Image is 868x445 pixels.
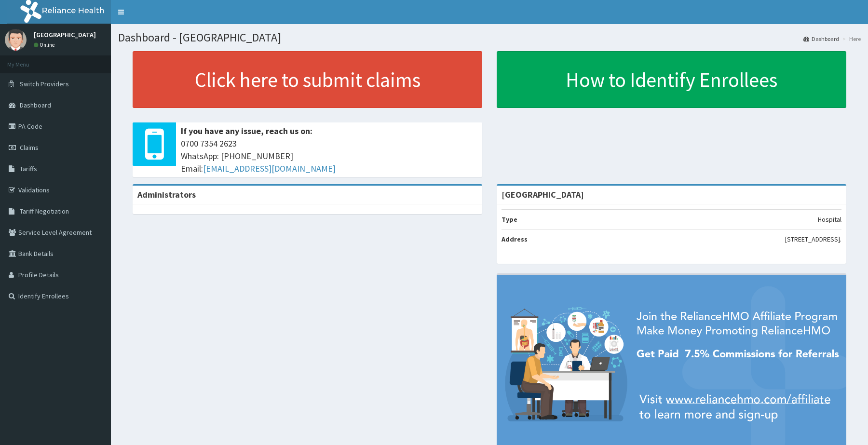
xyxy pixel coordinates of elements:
[181,125,312,136] b: If you have any issue, reach us on:
[5,29,27,51] img: User Image
[181,137,477,175] span: 0700 7354 2623 WhatsApp: [PHONE_NUMBER] Email:
[20,164,37,173] span: Tariffs
[502,215,517,224] b: Type
[133,51,482,108] a: Click here to submit claims
[34,41,57,48] a: Online
[118,31,861,44] h1: Dashboard - [GEOGRAPHIC_DATA]
[502,235,528,243] b: Address
[502,189,584,200] strong: [GEOGRAPHIC_DATA]
[803,35,839,43] a: Dashboard
[818,215,841,224] p: Hospital
[20,207,69,216] span: Tariff Negotiation
[20,143,39,152] span: Claims
[203,163,336,174] a: [EMAIL_ADDRESS][DOMAIN_NAME]
[34,31,96,38] p: [GEOGRAPHIC_DATA]
[20,80,69,88] span: Switch Providers
[497,51,846,108] a: How to Identify Enrollees
[785,234,841,244] p: [STREET_ADDRESS].
[137,189,196,200] b: Administrators
[840,35,861,43] li: Here
[20,101,51,109] span: Dashboard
